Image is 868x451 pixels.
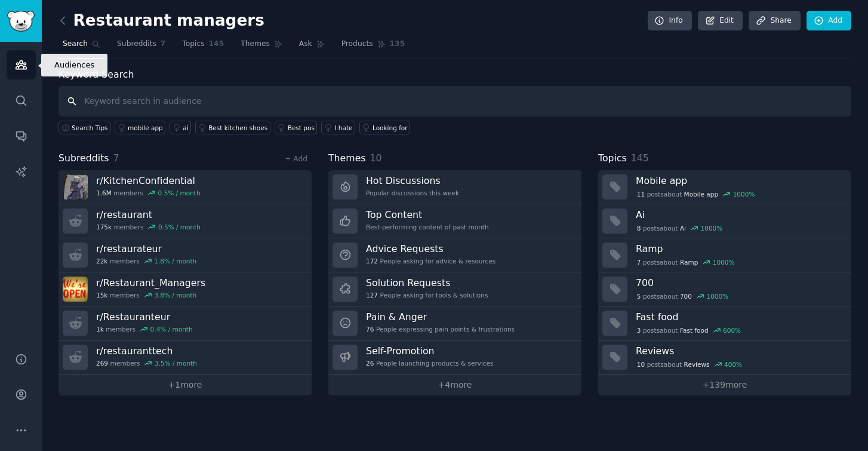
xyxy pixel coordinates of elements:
div: members [96,359,197,367]
span: 172 [366,257,378,265]
span: Subreddits [117,39,156,50]
div: 600 % [723,326,741,335]
a: r/restaurant175kmembers0.5% / month [59,204,312,238]
img: GummySearch logo [7,11,35,32]
div: members [96,189,201,197]
a: Mobile app11postsaboutMobile app1000% [598,170,851,204]
a: Fast food3postsaboutFast food600% [598,306,851,340]
span: 22k [96,257,107,265]
h3: Reviews [636,345,843,357]
a: Hot DiscussionsPopular discussions this week [328,170,581,204]
div: Best kitchen shoes [208,124,267,132]
span: 15k [96,291,107,299]
span: Search [63,39,88,50]
span: 175k [96,223,112,231]
div: Best-performing content of past month [366,223,489,231]
span: 5 [637,292,641,300]
span: 8 [637,224,641,232]
a: Add [807,11,851,31]
a: Solution Requests127People asking for tools & solutions [328,272,581,306]
h3: Fast food [636,311,843,323]
a: r/Restaurant_Managers15kmembers3.8% / month [59,272,312,306]
span: Products [341,39,373,50]
div: members [96,257,196,265]
span: 7 [637,258,641,266]
span: 10 [370,152,382,164]
div: People asking for tools & solutions [366,291,488,299]
span: 3 [637,326,641,335]
div: 1000 % [733,190,755,198]
img: KitchenConfidential [63,174,88,200]
span: Fast food [680,326,709,335]
span: 269 [96,359,108,367]
a: Reviews10postsaboutReviews400% [598,340,851,375]
span: 127 [366,291,378,299]
div: 0.4 % / month [150,325,193,333]
a: Ramp7postsaboutRamp1000% [598,238,851,272]
div: People expressing pain points & frustrations [366,325,515,333]
a: +4more [328,375,581,395]
a: Info [648,11,692,31]
span: Themes [328,151,366,166]
h2: Restaurant managers [59,11,264,30]
div: I hate [334,124,352,132]
span: 7 [113,152,119,164]
span: 76 [366,325,374,333]
h3: Hot Discussions [366,174,459,187]
span: Themes [241,39,270,50]
div: mobile app [128,124,163,132]
a: Themes [236,35,287,59]
div: post s about [636,291,730,302]
img: Restaurant_Managers [63,277,88,302]
h3: r/ restaurant [96,208,201,221]
span: Ask [299,39,312,50]
div: 400 % [724,360,742,369]
div: 3.8 % / month [154,291,196,299]
a: 7005postsabout7001000% [598,272,851,306]
a: Best pos [275,121,318,134]
a: Best kitchen shoes [195,121,270,134]
div: post s about [636,325,742,336]
input: Keyword search in audience [59,86,851,116]
a: +1more [59,375,312,395]
a: Search [59,35,104,59]
h3: Top Content [366,208,489,221]
div: post s about [636,257,735,268]
div: post s about [636,189,756,200]
div: People asking for advice & resources [366,257,495,265]
span: 700 [680,292,692,300]
h3: Ai [636,208,843,221]
a: Advice Requests172People asking for advice & resources [328,238,581,272]
span: Mobile app [684,190,719,198]
h3: r/ Restauranteur [96,311,193,323]
div: Looking for [373,124,408,132]
div: People launching products & services [366,359,494,367]
div: 1000 % [701,224,723,232]
div: 3.5 % / month [155,359,197,367]
a: Pain & Anger76People expressing pain points & frustrations [328,306,581,340]
h3: r/ Restaurant_Managers [96,277,205,289]
a: Share [749,11,800,31]
span: 1k [96,325,104,333]
span: 26 [366,359,374,367]
h3: Pain & Anger [366,311,515,323]
label: Keyword Search [59,69,134,80]
h3: Ramp [636,243,843,255]
div: members [96,325,193,333]
span: 11 [637,190,645,198]
h3: Self-Promotion [366,345,494,357]
a: Topics145 [178,35,228,59]
a: ai [170,121,191,134]
a: +139more [598,375,851,395]
div: Best pos [288,124,315,132]
a: Top ContentBest-performing content of past month [328,204,581,238]
div: members [96,223,201,231]
div: 0.5 % / month [158,189,201,197]
div: 1000 % [706,292,728,300]
span: Reviews [684,360,710,369]
a: Edit [698,11,743,31]
span: Topics [598,151,627,166]
a: Self-Promotion26People launching products & services [328,340,581,375]
span: 135 [390,39,405,50]
h3: r/ restauranttech [96,345,197,357]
